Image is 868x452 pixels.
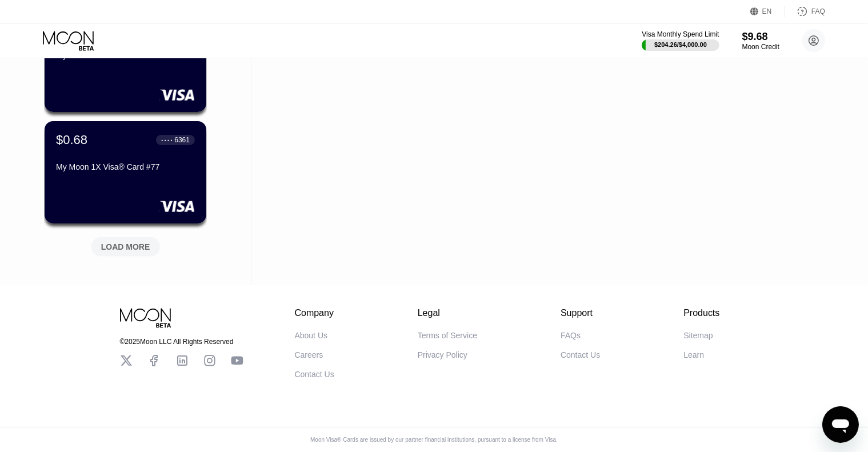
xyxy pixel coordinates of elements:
[295,370,334,379] div: Contact Us
[561,331,581,340] div: FAQs
[742,31,779,43] div: $9.68
[683,350,704,359] div: Learn
[56,133,87,147] div: $0.68
[683,331,713,340] div: Sitemap
[418,308,477,318] div: Legal
[295,331,328,340] div: About Us
[418,350,467,359] div: Privacy Policy
[742,31,779,51] div: $9.68Moon Credit
[174,136,190,144] div: 6361
[301,437,567,443] div: Moon Visa® Cards are issued by our partner financial institutions, pursuant to a license from Visa.
[762,7,772,15] div: EN
[750,6,785,17] div: EN
[295,350,323,359] div: Careers
[642,30,719,51] div: Visa Monthly Spend Limit$204.26/$4,000.00
[295,308,334,318] div: Company
[742,43,779,51] div: Moon Credit
[561,308,600,318] div: Support
[45,121,206,223] div: $0.68● ● ● ●6361My Moon 1X Visa® Card #77
[120,338,243,346] div: © 2025 Moon LLC All Rights Reserved
[161,138,173,142] div: ● ● ● ●
[561,350,600,359] div: Contact Us
[101,242,150,252] div: LOAD MORE
[822,406,859,443] iframe: Button to launch messaging window
[683,308,719,318] div: Products
[418,331,477,340] div: Terms of Service
[654,41,707,48] div: $204.26 / $4,000.00
[45,10,206,112] div: $1.05● ● ● ●1393My Moon 1X Visa® Card #78
[642,30,719,38] div: Visa Monthly Spend Limit
[785,6,825,17] div: FAQ
[56,162,195,171] div: My Moon 1X Visa® Card #77
[811,7,825,15] div: FAQ
[83,233,169,257] div: LOAD MORE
